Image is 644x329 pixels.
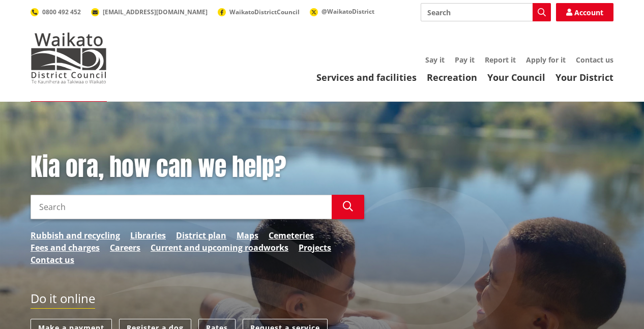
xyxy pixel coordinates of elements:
a: WaikatoDistrictCouncil [218,8,300,16]
a: Say it [425,55,445,65]
a: Apply for it [526,55,566,65]
a: Contact us [576,55,613,65]
a: Your Council [487,71,545,83]
span: WaikatoDistrictCouncil [229,8,300,16]
a: Careers [110,242,140,254]
a: Current and upcoming roadworks [151,242,288,254]
a: Maps [237,229,258,242]
h2: Do it online [31,291,95,309]
img: Waikato District Council - Te Kaunihera aa Takiwaa o Waikato [31,33,107,83]
a: Contact us [31,254,74,266]
a: @WaikatoDistrict [310,7,374,16]
a: Account [556,3,613,21]
a: Pay it [455,55,475,65]
a: [EMAIL_ADDRESS][DOMAIN_NAME] [91,8,208,16]
span: [EMAIL_ADDRESS][DOMAIN_NAME] [103,8,208,16]
a: Recreation [427,71,477,83]
a: Report it [485,55,516,65]
a: District plan [176,229,226,242]
a: Your District [555,71,613,83]
span: @WaikatoDistrict [321,7,374,16]
h1: Kia ora, how can we help? [31,153,364,182]
a: Libraries [130,229,166,242]
input: Search input [421,3,551,21]
input: Search input [31,195,332,219]
a: Cemeteries [269,229,314,242]
a: Fees and charges [31,242,100,254]
a: Rubbish and recycling [31,229,120,242]
a: 0800 492 452 [31,8,81,16]
a: Projects [299,242,331,254]
a: Services and facilities [316,71,417,83]
span: 0800 492 452 [42,8,81,16]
